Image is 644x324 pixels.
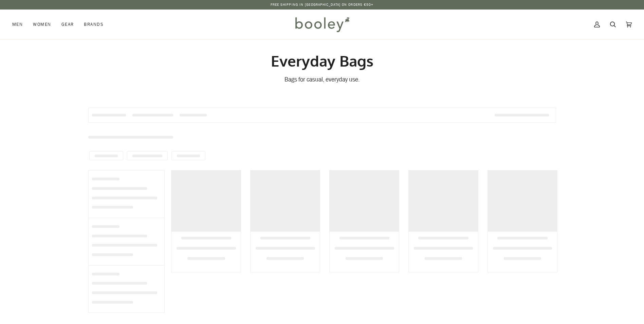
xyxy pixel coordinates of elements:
span: Gear [61,21,74,28]
div: Bags for casual, everyday use. [88,76,556,84]
a: Gear [56,10,79,39]
a: Brands [79,10,109,39]
span: Women [33,21,51,28]
h1: Everyday Bags [88,52,556,70]
a: Men [12,10,28,39]
a: Women [28,10,56,39]
span: Men [12,21,23,28]
img: Booley [292,15,352,34]
span: Brands [84,21,104,28]
p: Free Shipping in [GEOGRAPHIC_DATA] on Orders €50+ [271,2,374,7]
